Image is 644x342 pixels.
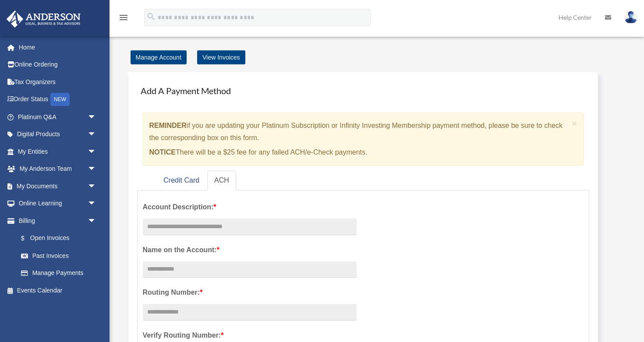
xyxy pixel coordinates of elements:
[6,91,110,109] a: Order StatusNEW
[12,229,110,247] a: $Open Invoices
[88,108,105,126] span: arrow_drop_down
[137,81,590,100] h4: Add A Payment Method
[6,212,110,229] a: Billingarrow_drop_down
[6,56,110,74] a: Online Ordering
[6,108,110,126] a: Platinum Q&Aarrow_drop_down
[118,15,129,23] a: menu
[143,244,357,256] label: Name on the Account:
[88,177,105,195] span: arrow_drop_down
[149,122,187,129] strong: REMINDER
[6,126,110,143] a: Digital Productsarrow_drop_down
[6,160,110,178] a: My Anderson Teamarrow_drop_down
[6,73,110,91] a: Tax Organizers
[149,146,569,159] p: There will be a $25 fee for any failed ACH/e-Check payments.
[118,12,129,23] i: menu
[146,12,156,21] i: search
[207,171,236,190] a: ACH
[143,286,357,299] label: Routing Number:
[131,50,187,64] a: Manage Account
[572,119,577,128] button: Close
[197,50,245,64] a: View Invoices
[156,171,206,190] a: Credit Card
[143,329,357,342] label: Verify Routing Number:
[624,11,637,24] img: User Pic
[50,93,70,106] div: NEW
[6,282,110,299] a: Events Calendar
[572,118,577,128] span: ×
[12,247,110,264] a: Past Invoices
[6,177,110,195] a: My Documentsarrow_drop_down
[142,113,584,166] div: if you are updating your Platinum Subscription or Infinity Investing Membership payment method, p...
[26,233,30,244] span: $
[149,148,176,156] strong: NOTICE
[88,212,105,230] span: arrow_drop_down
[88,160,105,178] span: arrow_drop_down
[88,195,105,213] span: arrow_drop_down
[143,201,357,213] label: Account Description:
[6,195,110,212] a: Online Learningarrow_drop_down
[6,143,110,160] a: My Entitiesarrow_drop_down
[88,143,105,161] span: arrow_drop_down
[12,264,105,282] a: Manage Payments
[6,39,110,56] a: Home
[88,126,105,144] span: arrow_drop_down
[4,11,83,28] img: Anderson Advisors Platinum Portal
